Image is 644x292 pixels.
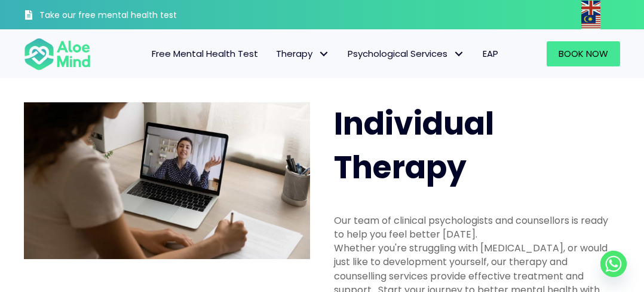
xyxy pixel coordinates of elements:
[334,214,620,241] div: Our team of clinical psychologists and counsellors is ready to help you feel better [DATE].
[315,45,333,63] span: Therapy: submenu
[143,41,267,66] a: Free Mental Health Test
[450,45,468,63] span: Psychological Services: submenu
[334,102,494,189] span: Individual Therapy
[559,47,608,60] span: Book Now
[581,15,600,29] img: ms
[276,47,330,60] span: Therapy
[103,41,507,66] nav: Menu
[152,47,258,60] span: Free Mental Health Test
[24,3,208,29] a: Take our free mental health test
[581,1,600,15] img: en
[39,10,208,22] h3: Take our free mental health test
[581,15,602,29] a: Malay
[474,41,507,66] a: EAP
[547,41,620,66] a: Book Now
[483,47,498,60] span: EAP
[339,41,474,66] a: Psychological ServicesPsychological Services: submenu
[24,37,91,71] img: Aloe mind Logo
[267,41,339,66] a: TherapyTherapy: submenu
[600,251,627,277] a: Whatsapp
[24,102,310,258] img: Therapy online individual
[348,47,465,60] span: Psychological Services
